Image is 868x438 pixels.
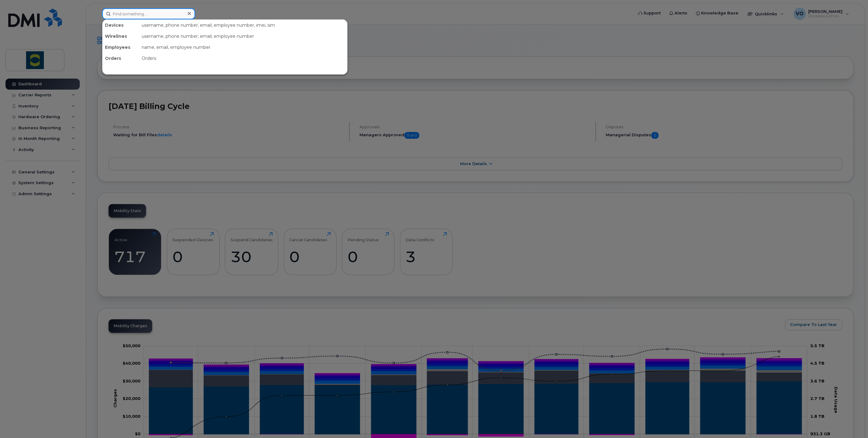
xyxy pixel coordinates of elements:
div: Wirelines [102,31,139,42]
div: Employees [102,42,139,53]
div: Devices [102,20,139,31]
div: username, phone number, email, employee number [139,31,347,42]
div: Orders [102,53,139,64]
div: username, phone number, email, employee number, imei, sim [139,20,347,31]
div: name, email, employee number [139,42,347,53]
div: Orders [139,53,347,64]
